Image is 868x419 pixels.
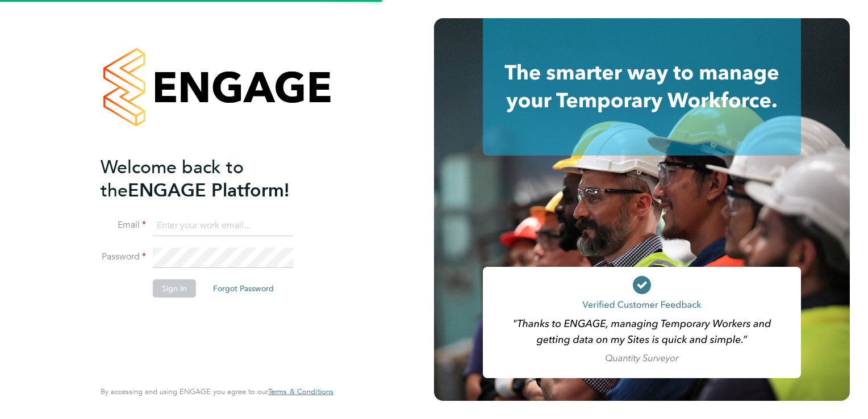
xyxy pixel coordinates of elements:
label: Email [101,219,146,231]
label: Password [101,251,146,263]
span: By accessing and using ENGAGE you agree to our [101,387,333,396]
a: Terms & Conditions [268,387,333,396]
span: Terms & Conditions [268,387,333,396]
button: Forgot Password [204,279,283,298]
h2: ENGAGE Platform! [101,156,322,202]
span: Welcome back to the [101,156,244,202]
button: Sign In [153,279,196,298]
input: Enter your work email... [153,216,293,236]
